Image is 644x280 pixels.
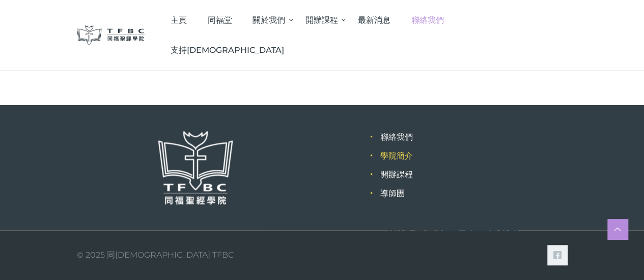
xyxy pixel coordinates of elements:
span: 最新消息 [358,15,390,25]
a: 聯絡我們 [401,5,454,35]
a: 開辦課程 [380,170,413,179]
a: 聯絡我們 [380,132,413,142]
a: 最新消息 [348,5,401,35]
div: © 2025 同[DEMOGRAPHIC_DATA] TFBC [77,248,234,262]
span: 關於我們 [253,15,285,25]
a: 同福堂 [197,5,242,35]
a: Scroll to top [607,219,628,239]
span: 主頁 [171,15,187,25]
a: 導師團 [380,189,405,198]
a: 學院簡介 [380,151,413,161]
a: 主頁 [160,5,197,35]
a: 關於我們 [242,5,295,35]
span: 聯絡我們 [411,15,444,25]
span: 支持[DEMOGRAPHIC_DATA] [171,45,284,55]
a: 開辦課程 [295,5,348,35]
img: 同福聖經學院 TFBC [77,25,145,45]
span: 開辦課程 [305,15,338,25]
a: 支持[DEMOGRAPHIC_DATA] [160,35,294,65]
span: 同福堂 [207,15,232,25]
